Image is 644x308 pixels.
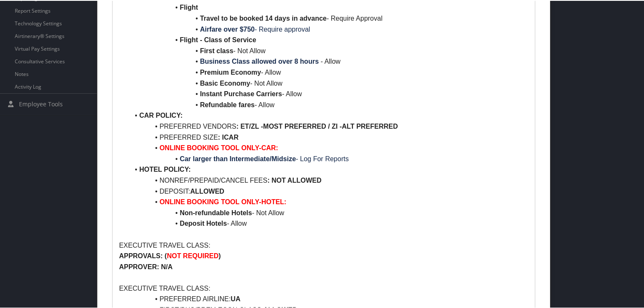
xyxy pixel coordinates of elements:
[200,25,255,32] strong: Airfare over $750
[200,100,255,108] strong: Refundable fares
[129,293,528,304] li: PREFERRED AIRLINE:
[119,239,528,250] p: EXECUTIVE TRAVEL CLASS:
[119,282,528,293] p: EXECUTIVE TRAVEL CLASS:
[139,165,191,172] strong: HOTEL POLICY:
[167,251,219,259] strong: NOT REQUIRED
[267,176,321,183] strong: : NOT ALLOWED
[129,207,528,218] li: - Not Allow
[129,88,528,99] li: - Allow
[200,14,327,21] strong: Travel to be booked 14 days in advance
[129,77,528,88] li: - Not Allow
[129,217,528,228] li: - Allow
[231,294,240,302] strong: UA
[129,131,528,142] li: PREFERRED SIZE
[236,122,239,129] strong: :
[129,12,528,23] li: - Require Approval
[159,197,286,205] strong: ONLINE BOOKING TOOL ONLY-HOTEL:
[180,3,198,10] strong: Flight
[129,120,528,131] li: PREFERRED VENDORS
[200,68,261,75] strong: Premium Economy
[159,143,278,151] strong: ONLINE BOOKING TOOL ONLY-CAR:
[119,251,166,259] strong: APPROVALS: (
[129,45,528,56] li: - Not Allow
[200,46,233,54] strong: First class
[180,219,227,226] strong: Deposit Hotels
[129,174,528,185] li: NONREF/PREPAID/CANCEL FEES
[139,111,182,118] strong: CAR POLICY:
[219,251,221,259] strong: )
[180,208,252,216] strong: Non-refundable Hotels
[200,89,282,97] strong: Instant Purchase Carriers
[129,55,528,66] li: - Allow
[180,154,296,162] strong: Car larger than Intermediate/Midsize
[240,122,398,129] strong: ET/ZL -MOST PREFERRED / ZI -ALT PREFERRED
[296,154,349,162] span: - Log For Reports
[129,185,528,196] li: DEPOSIT:
[129,99,528,110] li: - Allow
[190,187,224,194] strong: ALLOWED
[180,35,256,43] strong: Flight - Class of Service
[119,262,172,270] strong: APPROVER: N/A
[218,133,239,140] strong: : ICAR
[129,66,528,77] li: - Allow
[200,79,250,86] strong: Basic Economy
[255,25,310,32] span: - Require approval
[200,57,319,64] strong: Business Class allowed over 8 hours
